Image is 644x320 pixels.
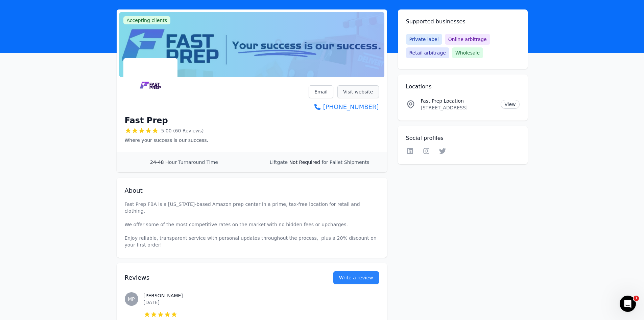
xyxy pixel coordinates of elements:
[125,115,168,126] h1: Fast Prep
[125,137,208,144] p: Where your success is our success.
[125,60,176,111] img: Fast Prep
[161,127,204,134] span: 5.00 (60 Reviews)
[620,296,636,312] iframe: Intercom live chat
[634,296,639,301] span: 1
[123,16,171,24] span: Accepting clients
[144,300,160,305] time: [DATE]
[144,292,379,299] h3: [PERSON_NAME]
[128,297,135,301] span: MP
